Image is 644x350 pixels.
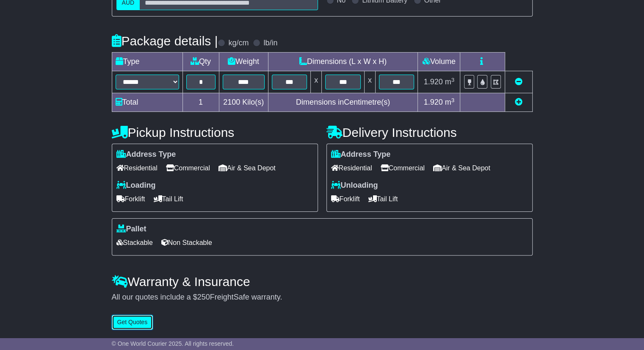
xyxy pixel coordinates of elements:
span: Residential [116,161,158,175]
td: Type [112,53,182,71]
span: Stackable [116,236,153,249]
label: Pallet [116,225,146,234]
h4: Package details | [112,34,218,48]
label: Address Type [116,150,176,159]
span: m [445,98,455,106]
label: Loading [116,181,156,190]
td: Volume [418,53,460,71]
td: Dimensions (L x W x H) [268,53,418,71]
span: Forklift [116,192,145,206]
td: Weight [219,53,268,71]
sup: 3 [451,97,455,103]
label: kg/cm [228,39,249,48]
span: 250 [197,293,210,301]
label: Address Type [331,150,391,159]
span: Air & Sea Depot [218,161,276,175]
span: 1.920 [424,98,443,106]
button: Get Quotes [112,315,153,330]
sup: 3 [451,77,455,83]
td: x [364,71,375,93]
span: m [445,78,455,86]
span: Tail Lift [154,192,183,206]
span: Air & Sea Depot [433,161,490,175]
td: Kilo(s) [219,93,268,112]
span: 1.920 [424,78,443,86]
label: Unloading [331,181,378,190]
span: Non Stackable [161,236,212,249]
td: Qty [182,53,219,71]
span: Commercial [381,161,425,175]
td: x [311,71,322,93]
a: Remove this item [515,78,522,86]
div: All our quotes include a $ FreightSafe warranty. [112,293,533,302]
span: Commercial [166,161,210,175]
span: Tail Lift [368,192,398,206]
h4: Delivery Instructions [326,125,533,139]
td: Total [112,93,182,112]
td: Dimensions in Centimetre(s) [268,93,418,112]
h4: Pickup Instructions [112,125,318,139]
span: Residential [331,161,372,175]
label: lb/in [263,39,277,48]
td: 1 [182,93,219,112]
a: Add new item [515,98,522,106]
h4: Warranty & Insurance [112,275,533,289]
span: 2100 [223,98,240,106]
span: © One World Courier 2025. All rights reserved. [112,340,234,347]
span: Forklift [331,192,360,206]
